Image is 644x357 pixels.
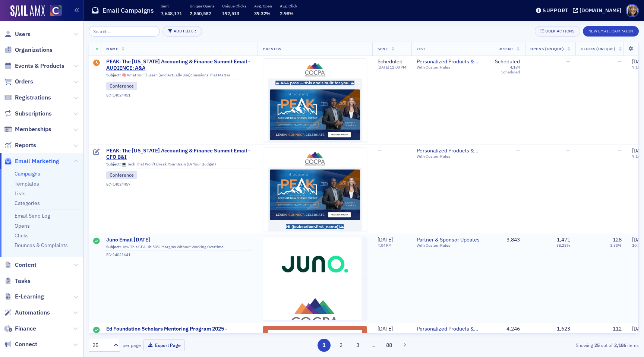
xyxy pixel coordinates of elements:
span: # Sent [499,46,514,51]
span: Tasks [15,277,31,285]
span: Orders [15,78,33,86]
p: Avg. Click [280,3,297,9]
span: [DATE] [378,325,393,332]
button: 2 [334,339,347,352]
div: Scheduled [378,59,406,65]
div: 3,843 [495,237,520,243]
div: [DOMAIN_NAME] [580,7,621,14]
span: — [566,58,570,65]
a: Juno Email [DATE] [106,237,252,243]
span: Personalized Products & Events [417,148,484,154]
span: Email Marketing [15,157,59,165]
span: Preview [263,46,282,51]
div: 112 [613,326,622,332]
span: 192,513 [222,10,239,16]
a: Categories [15,200,40,206]
span: Registrations [15,94,51,102]
div: EC-14024457 [106,182,252,187]
label: per page [123,342,141,348]
div: 128 [613,237,622,243]
time: 4:04 PM [378,243,392,248]
div: 4,246 [495,326,520,332]
span: Reports [15,141,36,149]
div: 4,184 Scheduled [495,65,520,75]
span: 2.98% [280,10,294,16]
a: Tasks [4,277,31,285]
span: 2,850,582 [190,10,211,16]
div: 38.28% [556,243,570,248]
span: — [618,58,622,65]
div: 25 [92,341,109,349]
div: With Custom Rules [417,243,484,248]
a: Events & Products [4,62,64,70]
button: Bulk Actions [535,26,580,37]
div: 3.33% [610,243,622,248]
a: Automations [4,309,50,317]
div: Scheduled [495,59,520,65]
span: Clicks (Unique) [581,46,615,51]
span: Finance [15,325,36,333]
div: Bulk Actions [545,29,574,33]
span: E-Learning [15,293,44,301]
p: Unique Clicks [222,3,246,9]
strong: 2,186 [613,342,627,348]
a: Campaigns [15,170,40,177]
a: Connect [4,340,37,348]
strong: 25 [593,342,601,348]
span: Subject: [106,162,121,167]
div: Sent [93,238,100,245]
span: Opens (Unique) [530,46,564,51]
span: Automations [15,309,50,317]
div: EC-14021641 [106,252,252,257]
span: Subject: [106,244,121,249]
a: Ed Foundation Scholars Mentoring Program 2025 - PROFESSIONALS Email 1 [106,326,252,339]
a: Partner & Sponsor Updates [417,237,484,243]
a: Email Send Log [15,212,50,219]
span: Name [106,46,118,51]
a: E-Learning [4,293,44,301]
span: 7,648,171 [161,10,182,16]
div: 💻 Tech That Won’t Break Your Brain (Or Your Budget) [106,162,252,168]
span: — [618,147,622,154]
a: Memberships [4,125,51,133]
span: Memberships [15,125,51,133]
div: With Custom Rules [417,65,484,70]
a: Finance [4,325,36,333]
span: Users [15,30,31,38]
a: Reports [4,141,36,149]
a: Organizations [4,46,53,54]
p: Unique Opens [190,3,214,9]
a: Content [4,261,37,269]
a: Lists [15,190,26,197]
time: 12:54 PM [378,332,394,337]
img: SailAMX [10,5,45,17]
a: Personalized Products & Events [417,326,484,332]
div: How This CPA Hit 50% Margins Without Working Overtime [106,244,252,251]
a: Opens [15,222,30,229]
span: — [566,147,570,154]
span: Subject: [106,73,121,78]
div: 1,471 [557,237,570,243]
span: Sent [378,46,388,51]
button: Export Page [143,339,185,351]
span: Events & Products [15,62,64,70]
div: EC-14024451 [106,93,252,98]
span: — [516,147,520,154]
img: email-preview-2237.jpeg [263,59,367,305]
div: 🧠 What You’ll Learn (and Actually Use): Sessions That Matter [106,73,252,79]
span: [DATE] [378,236,393,243]
a: Clicks [15,232,29,239]
span: … [368,342,379,348]
a: Registrations [4,94,51,102]
a: Email Marketing [4,157,59,165]
span: Subscriptions [15,110,52,118]
span: PEAK: The [US_STATE] Accounting & Finance Summit Email - AUDIENCE: A&A [106,59,252,72]
a: PEAK: The [US_STATE] Accounting & Finance Summit Email - CFO B&I [106,148,252,161]
button: 88 [383,339,396,352]
div: With Custom Rules [417,332,484,337]
input: Search… [89,26,160,37]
